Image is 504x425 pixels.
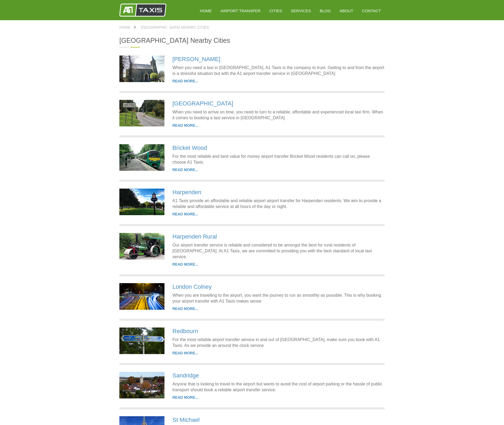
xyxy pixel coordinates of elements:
[172,416,200,423] a: St Michael
[172,100,233,107] a: [GEOGRAPHIC_DATA]
[119,25,136,29] a: Home
[172,292,385,304] p: When you are travelling to the airport, you want the journey to run as smoothly as possible. This...
[172,65,385,76] p: When you need a taxi in [GEOGRAPHIC_DATA], A1 Taxis is the company to trust. Getting to and from ...
[119,233,164,260] img: Harpenden Rural
[119,328,164,354] img: Redbourn
[172,372,199,379] a: Sandridge
[172,233,217,240] a: Harpenden Rural
[119,56,164,82] img: Colney Heath
[172,168,198,172] a: READ MORE...
[287,4,315,17] a: Services
[119,100,164,126] img: Park Street Lane
[172,351,198,355] a: READ MORE...
[136,25,214,29] a: [GEOGRAPHIC_DATA] Nearby Cities
[196,4,215,17] a: HOME
[172,395,198,399] a: READ MORE...
[336,4,357,17] a: About
[172,79,198,83] a: READ MORE...
[266,4,286,17] a: Cities
[172,212,198,216] a: READ MORE...
[316,4,334,17] a: Blog
[172,283,212,290] a: London Colney
[172,198,385,210] p: A1 Taxis provide an affordable and reliable airport airport transfer for Harpenden residents. We ...
[119,3,166,17] img: A1 Taxis
[172,337,385,348] p: For the most reliable airport transfer service in and out of [GEOGRAPHIC_DATA], make sure you boo...
[172,381,385,393] p: Anyone that is looking to travel to the airport but wants to avoid the cost of airport parking or...
[172,328,198,334] a: Redbourn
[119,372,164,398] img: Sandridge
[217,4,264,17] a: Airport Transfer
[172,242,385,260] p: Our airport transfer service is reliable and considered to be amongst the best for rural resident...
[172,262,198,266] a: READ MORE...
[172,144,207,151] a: Bricket Wood
[119,283,164,310] img: London Colney
[358,4,385,17] a: Contact
[119,144,164,171] img: Bricket Wood
[172,109,385,121] p: When you need to arrive on time, you need to turn to a reliable, affordable and experienced local...
[172,307,198,311] a: READ MORE...
[172,123,198,127] a: READ MORE...
[172,154,385,165] p: For the most reliable and best value for money airport transfer Bricket Wood residents can call o...
[141,25,209,29] span: [GEOGRAPHIC_DATA] Nearby Cities
[119,25,131,29] span: Home
[119,37,385,44] h2: [GEOGRAPHIC_DATA] Nearby Cities
[172,56,220,62] a: [PERSON_NAME]
[172,189,201,195] a: Harpenden
[119,189,164,215] img: Harpenden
